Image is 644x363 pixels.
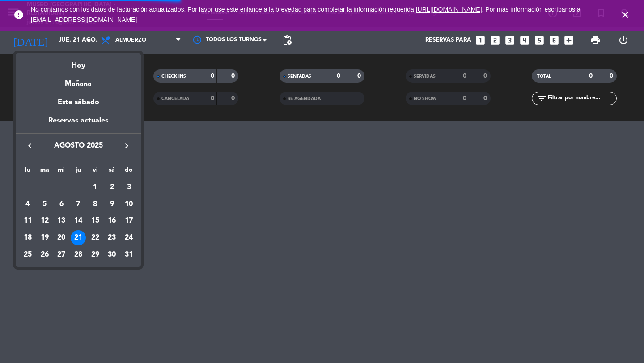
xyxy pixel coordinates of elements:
[54,197,69,212] div: 6
[120,196,137,213] td: 10 de agosto de 2025
[53,213,70,230] td: 13 de agosto de 2025
[70,196,87,213] td: 7 de agosto de 2025
[71,247,86,262] div: 28
[20,247,35,262] div: 25
[104,247,119,262] div: 30
[37,213,52,228] div: 12
[20,197,35,212] div: 4
[70,229,87,246] td: 21 de agosto de 2025
[54,213,69,228] div: 13
[120,246,137,263] td: 31 de agosto de 2025
[53,165,70,179] th: miércoles
[19,246,36,263] td: 25 de agosto de 2025
[104,230,119,245] div: 23
[38,140,119,152] span: agosto 2025
[104,246,121,263] td: 30 de agosto de 2025
[121,247,136,262] div: 31
[36,165,53,179] th: martes
[16,72,141,90] div: Mañana
[120,229,137,246] td: 24 de agosto de 2025
[70,246,87,263] td: 28 de agosto de 2025
[121,197,136,212] div: 10
[71,197,86,212] div: 7
[87,246,104,263] td: 29 de agosto de 2025
[37,230,52,245] div: 19
[87,179,104,196] td: 1 de agosto de 2025
[70,165,87,179] th: jueves
[25,140,35,151] i: keyboard_arrow_left
[104,180,119,195] div: 2
[16,53,141,72] div: Hoy
[53,196,70,213] td: 6 de agosto de 2025
[70,213,87,230] td: 14 de agosto de 2025
[16,90,141,115] div: Este sábado
[54,230,69,245] div: 20
[88,213,103,228] div: 15
[36,213,53,230] td: 12 de agosto de 2025
[104,197,119,212] div: 9
[120,165,137,179] th: domingo
[22,140,38,152] button: keyboard_arrow_left
[37,197,52,212] div: 5
[19,229,36,246] td: 18 de agosto de 2025
[104,213,119,228] div: 16
[120,179,137,196] td: 3 de agosto de 2025
[104,229,121,246] td: 23 de agosto de 2025
[37,247,52,262] div: 26
[16,115,141,133] div: Reservas actuales
[88,247,103,262] div: 29
[71,213,86,228] div: 14
[19,179,87,196] td: AGO.
[36,246,53,263] td: 26 de agosto de 2025
[104,165,121,179] th: sábado
[19,196,36,213] td: 4 de agosto de 2025
[88,197,103,212] div: 8
[87,213,104,230] td: 15 de agosto de 2025
[104,179,121,196] td: 2 de agosto de 2025
[20,213,35,228] div: 11
[53,246,70,263] td: 27 de agosto de 2025
[87,165,104,179] th: viernes
[121,180,136,195] div: 3
[119,140,135,152] button: keyboard_arrow_right
[53,229,70,246] td: 20 de agosto de 2025
[19,213,36,230] td: 11 de agosto de 2025
[104,213,121,230] td: 16 de agosto de 2025
[71,230,86,245] div: 21
[87,229,104,246] td: 22 de agosto de 2025
[88,230,103,245] div: 22
[36,196,53,213] td: 5 de agosto de 2025
[104,196,121,213] td: 9 de agosto de 2025
[19,165,36,179] th: lunes
[121,140,132,151] i: keyboard_arrow_right
[121,230,136,245] div: 24
[20,230,35,245] div: 18
[121,213,136,228] div: 17
[54,247,69,262] div: 27
[87,196,104,213] td: 8 de agosto de 2025
[36,229,53,246] td: 19 de agosto de 2025
[88,180,103,195] div: 1
[120,213,137,230] td: 17 de agosto de 2025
